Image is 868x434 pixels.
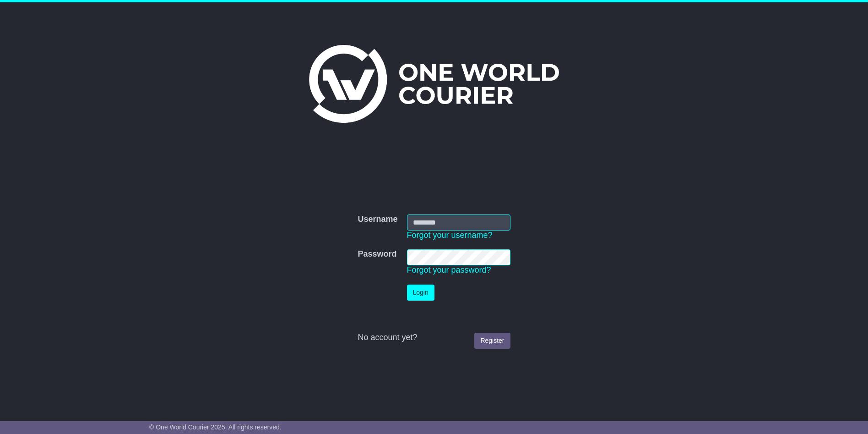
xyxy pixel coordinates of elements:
span: © One World Courier 2025. All rights reserved. [149,423,282,431]
label: Password [358,249,396,259]
button: Login [407,285,434,301]
a: Forgot your password? [407,265,491,275]
a: Register [474,333,510,349]
a: Forgot your username? [407,231,493,240]
img: One World [309,45,559,123]
label: Username [358,214,397,225]
div: No account yet? [358,333,510,343]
